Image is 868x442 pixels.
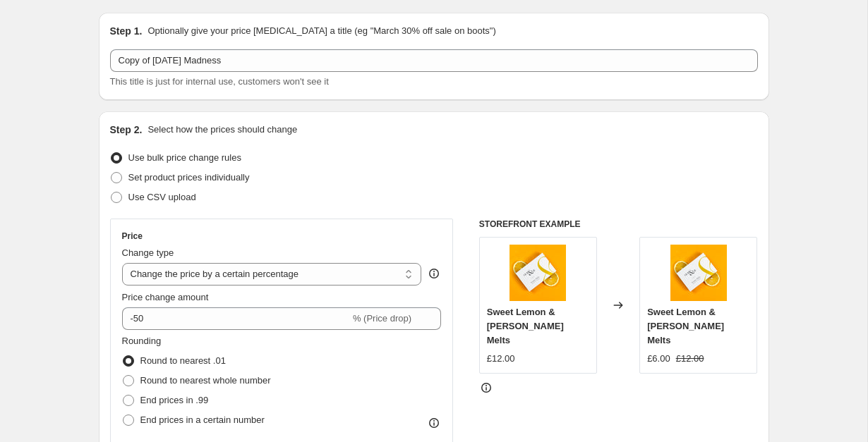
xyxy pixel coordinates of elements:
input: 30% off holiday sale [110,49,758,72]
span: Use bulk price change rules [128,152,241,163]
span: Round to nearest .01 [140,355,226,366]
span: Round to nearest whole number [140,375,271,386]
span: Sweet Lemon & [PERSON_NAME] Melts [487,307,564,345]
h2: Step 1. [110,24,143,38]
span: Change type [122,247,174,258]
h2: Step 2. [110,123,143,137]
span: Set product prices individually [128,172,250,183]
span: % (Price drop) [353,313,411,324]
span: End prices in a certain number [140,415,265,425]
p: Select how the prices should change [147,123,297,137]
div: £6.00 [647,352,670,366]
span: Use CSV upload [128,192,196,202]
span: This title is just for internal use, customers won't see it [110,76,329,87]
h6: STOREFRONT EXAMPLE [479,219,758,230]
span: Rounding [122,336,162,346]
div: £12.00 [487,352,515,366]
img: IMG_5262_80x.jpg [670,245,727,301]
span: Price change amount [122,292,209,302]
input: -15 [122,307,350,330]
img: IMG_5262_80x.jpg [510,245,566,301]
strike: £12.00 [676,352,704,366]
h3: Price [122,231,143,242]
p: Optionally give your price [MEDICAL_DATA] a title (eg "March 30% off sale on boots") [147,24,495,38]
span: Sweet Lemon & [PERSON_NAME] Melts [647,307,724,345]
div: help [427,266,441,281]
span: End prices in .99 [140,395,209,405]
